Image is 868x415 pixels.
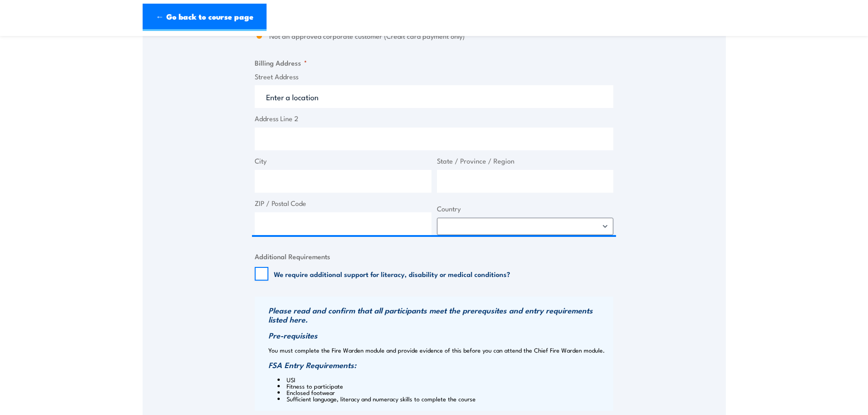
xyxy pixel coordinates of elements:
[255,113,613,124] label: Address Line 2
[255,198,431,209] label: ZIP / Postal Code
[255,156,431,166] label: City
[268,360,611,369] h3: FSA Entry Requirements:
[268,331,611,340] h3: Pre-requisites
[277,383,611,389] li: Fitness to participate
[255,85,613,108] input: Enter a location
[277,395,611,402] li: Sufficient language, literacy and numeracy skills to complete the course
[255,72,613,82] label: Street Address
[268,347,611,354] p: You must complete the Fire Warden module and provide evidence of this before you can attend the C...
[277,376,611,383] li: USI
[255,57,307,68] legend: Billing Address
[437,156,614,166] label: State / Province / Region
[255,251,330,261] legend: Additional Requirements
[277,389,611,395] li: Enclosed footwear
[437,204,614,214] label: Country
[143,4,267,31] a: ← Go back to course page
[269,31,613,41] label: Not an approved corporate customer (Credit card payment only)
[274,269,510,278] label: We require additional support for literacy, disability or medical conditions?
[268,306,611,324] h3: Please read and confirm that all participants meet the prerequsites and entry requirements listed...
